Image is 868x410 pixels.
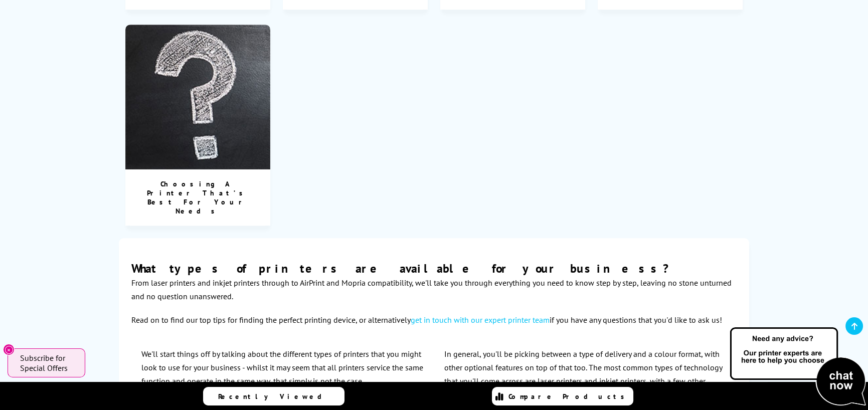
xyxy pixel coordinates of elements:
span: Subscribe for Special Offers [20,353,75,373]
span: Recently Viewed [218,392,332,401]
a: get in touch with our expert printer team [411,315,550,325]
img: Open Live Chat window [728,326,868,408]
p: Read on to find our top tips for finding the perfect printing device, or alternatively if you hav... [131,313,736,327]
p: We'll start things off by talking about the different types of printers that you might look to us... [141,347,424,388]
p: From laser printers and inkjet printers through to AirPrint and Mopria compatibility, we'll take ... [131,276,736,303]
a: Recently Viewed [203,387,344,405]
img: Choosing A Printer That’s Best For Your Needs [125,25,270,169]
div: Choosing A Printer That’s Best For Your Needs [125,169,270,226]
button: Close [3,344,15,355]
span: Compare Products [508,392,630,401]
h2: What types of printers are available for your business? [131,261,736,276]
a: Choosing A Printer That’s Best For Your Needs [125,25,270,226]
a: Compare Products [492,387,633,405]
